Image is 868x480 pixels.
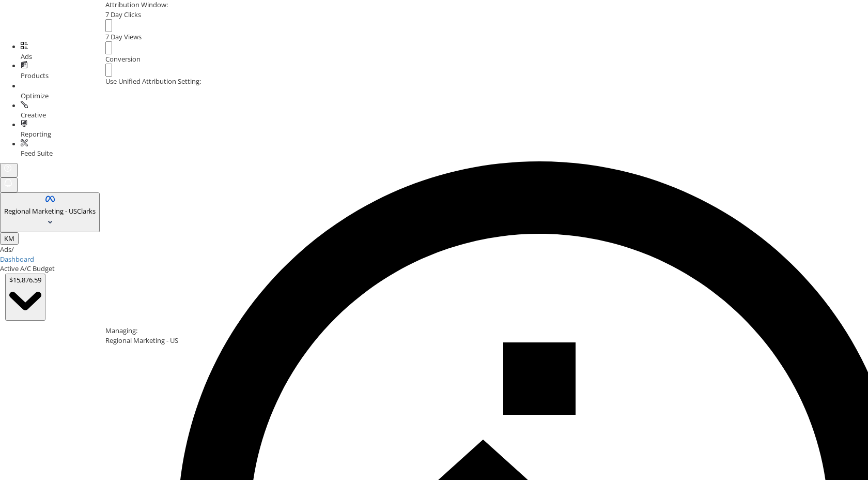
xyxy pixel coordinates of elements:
[21,71,49,80] span: Products
[21,52,32,61] span: Ads
[21,91,49,100] span: Optimize
[105,10,141,19] span: 7 Day Clicks
[105,54,141,64] span: Conversion
[21,129,51,139] span: Reporting
[21,110,46,119] span: Creative
[105,77,201,86] label: Use Unified Attribution Setting:
[77,206,96,216] span: Clarks
[5,274,45,321] button: $15,876.59
[21,148,53,158] span: Feed Suite
[4,206,77,216] span: Regional Marketing - US
[105,32,142,41] span: 7 Day Views
[4,234,14,243] span: KM
[9,275,41,285] div: $15,876.59
[11,245,14,254] span: /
